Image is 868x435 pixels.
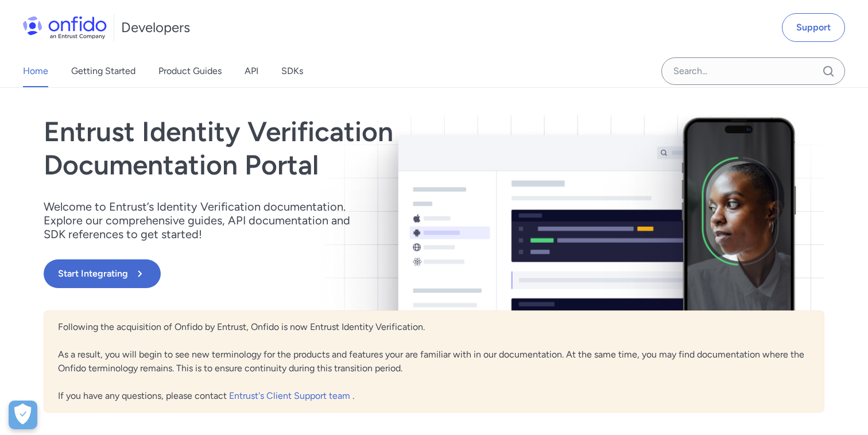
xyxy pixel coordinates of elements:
p: Welcome to Entrust’s Identity Verification documentation. Explore our comprehensive guides, API d... [44,200,365,241]
a: Start Integrating [44,259,590,288]
a: Product Guides [158,55,222,87]
a: Entrust's Client Support team [229,390,352,401]
a: Getting Started [71,55,135,87]
a: Support [782,13,845,42]
button: Open Preferences [9,401,37,429]
input: Onfido search input field [661,57,845,85]
h1: Entrust Identity Verification Documentation Portal [44,115,590,181]
img: Onfido Logo [23,16,107,39]
div: Cookie Preferences [9,401,37,429]
a: Home [23,55,48,87]
a: API [245,55,258,87]
button: Start Integrating [44,259,161,288]
div: Following the acquisition of Onfido by Entrust, Onfido is now Entrust Identity Verification. As a... [44,310,824,413]
h1: Developers [121,18,190,37]
a: SDKs [281,55,303,87]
